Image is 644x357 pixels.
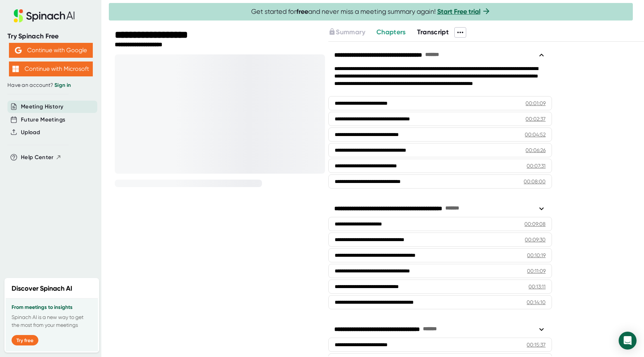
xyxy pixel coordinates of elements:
div: 00:01:09 [525,99,546,107]
div: Try Spinach Free [7,32,94,41]
div: 00:07:31 [527,162,546,170]
div: 00:02:37 [525,115,546,123]
div: 00:14:10 [527,298,546,306]
a: Sign in [54,82,71,88]
span: Chapters [376,28,406,36]
button: Future Meetings [21,116,65,124]
div: 00:15:37 [527,341,546,348]
a: Start Free trial [437,7,480,16]
button: Continue with Google [9,43,93,58]
h2: Discover Spinach AI [12,284,72,294]
h3: From meetings to insights [12,304,92,310]
div: 00:09:30 [525,236,546,243]
img: Aehbyd4JwY73AAAAAElFTkSuQmCC [15,47,22,54]
div: 00:13:11 [528,283,546,290]
div: 00:08:00 [524,178,546,185]
div: 00:04:52 [525,131,546,138]
div: Have an account? [7,82,94,89]
div: 00:10:19 [527,252,546,259]
div: 00:09:08 [524,220,546,228]
button: Meeting History [21,102,63,111]
div: Open Intercom Messenger [619,332,637,350]
div: Upgrade to access [328,27,376,38]
button: Continue with Microsoft [9,61,93,76]
button: Try free [12,335,38,345]
button: Transcript [417,27,449,37]
button: Upload [21,128,40,137]
p: Spinach AI is a new way to get the most from your meetings [12,313,92,329]
span: Transcript [417,28,449,36]
button: Chapters [376,27,406,37]
button: Help Center [21,153,61,162]
span: Get started for and never miss a meeting summary again! [251,7,491,16]
div: 00:11:09 [527,267,546,275]
b: free [296,7,308,16]
span: Summary [336,28,365,36]
div: 00:06:26 [525,146,546,154]
span: Help Center [21,153,54,162]
button: Summary [328,27,365,37]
